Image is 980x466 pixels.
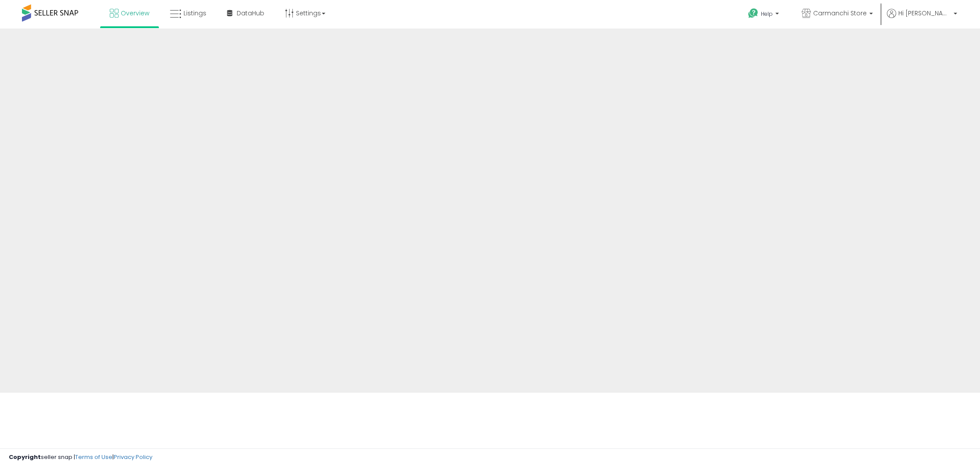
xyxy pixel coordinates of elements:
[237,9,264,18] span: DataHub
[184,9,206,18] span: Listings
[121,9,149,18] span: Overview
[748,8,759,19] i: Get Help
[898,9,951,18] span: Hi [PERSON_NAME]
[887,9,957,29] a: Hi [PERSON_NAME]
[741,1,788,29] a: Help
[761,10,773,18] span: Help
[813,9,867,18] span: Carmanchi Store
